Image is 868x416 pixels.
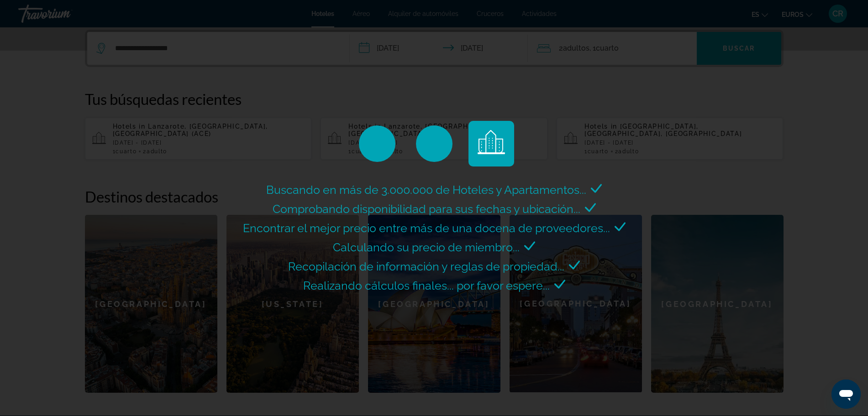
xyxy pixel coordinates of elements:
span: Encontrar el mejor precio entre más de una docena de proveedores... [243,221,610,235]
span: Calculando su precio de miembro... [333,240,520,254]
span: Realizando cálculos finales... por favor espere... [303,279,550,292]
iframe: Botón para iniciar la ventana de mensajería [831,380,861,409]
span: Buscando en más de 3.000.000 de Hoteles y Apartamentos... [266,183,586,197]
span: Recopilación de información y reglas de propiedad... [288,260,564,273]
span: Comprobando disponibilidad para sus fechas y ubicación... [273,202,580,216]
